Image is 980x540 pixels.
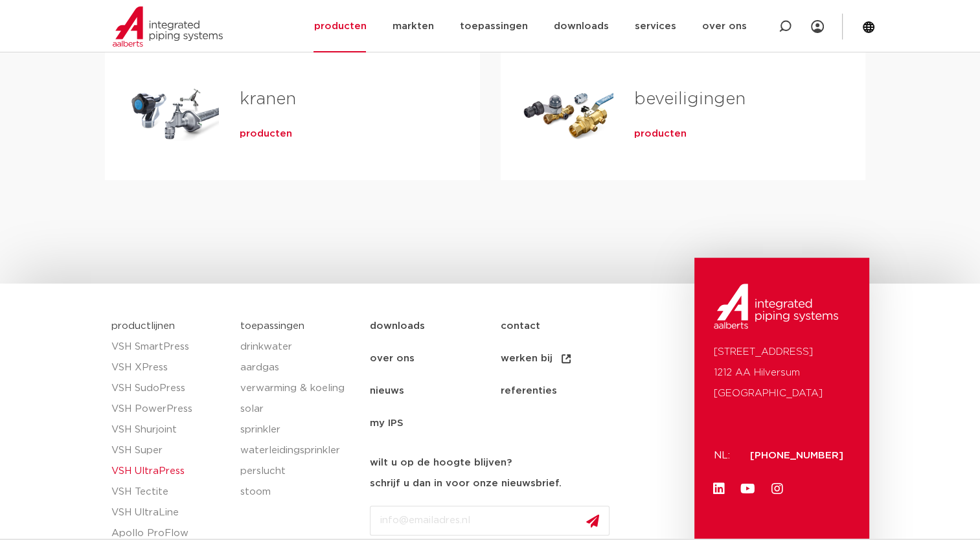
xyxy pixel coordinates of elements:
a: perslucht [240,461,357,482]
a: VSH PowerPress [111,399,228,420]
a: werken bij [500,343,630,375]
img: send.svg [586,514,599,528]
a: over ons [370,343,500,375]
a: sprinkler [240,420,357,440]
a: nieuws [370,375,500,407]
a: VSH Shurjoint [111,420,228,440]
strong: schrijf u dan in voor onze nieuwsbrief. [370,478,562,488]
a: my IPS [370,407,500,440]
a: VSH UltraPress [111,461,228,482]
a: VSH UltraLine [111,502,228,523]
a: [PHONE_NUMBER] [750,451,843,460]
a: VSH SmartPress [111,337,228,357]
a: VSH XPress [111,357,228,378]
a: solar [240,399,357,420]
a: kranen [240,91,296,107]
strong: wilt u op de hoogte blijven? [370,458,512,467]
p: [STREET_ADDRESS] 1212 AA Hilversum [GEOGRAPHIC_DATA] [714,342,850,404]
a: referenties [500,375,630,407]
a: VSH Super [111,440,228,461]
p: NL: [714,445,735,466]
a: drinkwater [240,337,357,357]
a: aardgas [240,357,357,378]
a: producten [240,128,292,141]
a: VSH SudoPress [111,378,228,399]
a: verwarming & koeling [240,378,357,399]
a: productlijnen [111,321,175,331]
a: contact [500,310,630,343]
a: VSH Tectite [111,482,228,502]
a: stoom [240,482,357,502]
nav: Menu [370,310,688,440]
a: waterleidingsprinkler [240,440,357,461]
input: info@emailadres.nl [370,506,610,535]
a: toepassingen [240,321,304,331]
a: downloads [370,310,500,343]
a: beveiligingen [634,91,746,107]
a: producten [634,128,687,141]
